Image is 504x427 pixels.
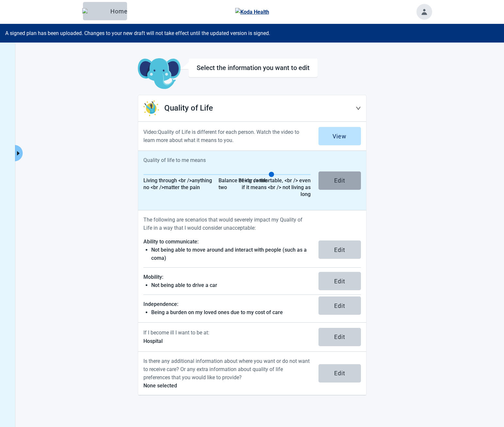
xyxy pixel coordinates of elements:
img: Koda Elephant [138,58,181,90]
div: Home [88,8,122,14]
button: View Quality of Life is different for each person. Watch the video to learn more about what it me... [318,127,361,145]
div: Edit [334,246,345,253]
li: Not being able to drive a car [151,281,311,289]
p: Hospital [143,337,311,345]
button: Toggle account menu [416,4,432,20]
div: Edit [334,278,345,284]
div: Edit [334,334,345,340]
p: If I become ill I want to be at: [143,329,311,337]
h2: Quality of Life [164,102,356,115]
img: Elephant [82,8,108,14]
p: Ability to communicate: [143,238,311,246]
button: Edit Is there any additional information about where you want or do not want to receive care? Or ... [318,364,361,383]
button: Expand menu [14,145,23,161]
p: Quality of life to me means [143,156,311,164]
p: Mobility: [143,273,311,281]
p: Independence: [143,300,311,308]
span: caret-right [15,150,21,156]
li: Being a burden on my loved ones due to my cost of care [151,308,311,316]
button: ElephantHome [83,2,127,20]
p: None selected [143,382,311,390]
p: The following are scenarios that would severely impact my Quality of Life in a way that I would c... [143,216,311,232]
img: Koda Health [235,8,269,16]
button: Edit [318,296,361,315]
div: Edit [334,302,345,309]
button: Edit If I become ill I want to be at: [318,328,361,346]
button: Edit [318,240,361,259]
section: Quality of Life Response: 75% out of 100%. Balance of <br /> the two [143,177,311,210]
li: Not being able to move around and interact with people (such as a coma) [151,246,311,262]
div: Middle of scale [219,177,274,191]
button: Edit [318,272,361,290]
div: Edit [334,370,345,377]
div: Left end of scale [143,177,219,191]
div: Quality of Life [138,95,366,122]
button: Edit Quality of life to me means [318,171,361,190]
div: View [333,133,347,139]
span: down [356,106,361,111]
div: Right end of scale [235,177,310,198]
p: Video: Quality of Life is different for each person. Watch the video to learn more about what it ... [143,128,311,144]
div: Edit [334,177,345,184]
div: Quality of Life Score: 75% out of 100%. Balance of <br /> the two [269,172,274,177]
main: Main content [73,58,432,396]
h1: Select the information you want to edit [197,64,310,72]
p: Is there any additional information about where you want or do not want to receive care? Or any e... [143,357,311,382]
